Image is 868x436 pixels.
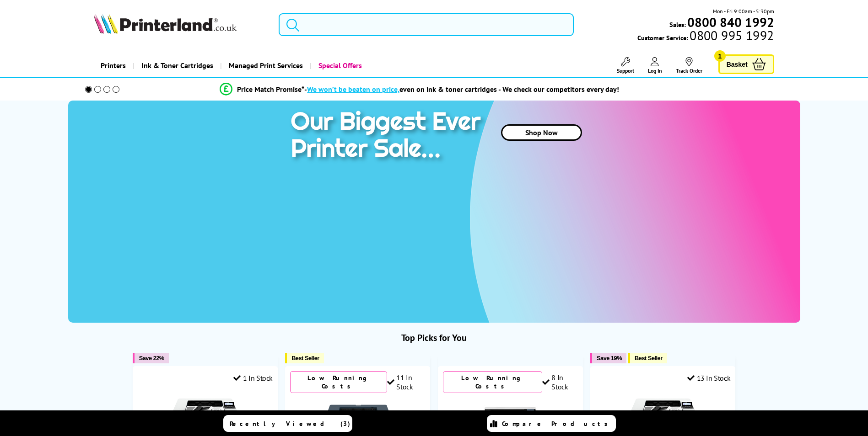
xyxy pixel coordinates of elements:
a: Ink & Toner Cartridges [133,54,220,77]
span: 0800 995 1992 [688,31,774,40]
button: Save 19% [590,353,626,363]
span: Log In [648,67,662,74]
a: Special Offers [310,54,369,77]
a: Basket 1 [718,54,774,74]
div: Low Running Costs [443,371,542,393]
span: Compare Products [502,420,613,428]
a: Shop Now [501,124,582,141]
button: Best Seller [628,353,667,363]
span: Customer Service: [637,31,774,42]
a: Log In [648,57,662,74]
li: modal_Promise [73,81,767,97]
span: Ink & Toner Cartridges [141,54,213,77]
button: Save 22% [133,353,169,363]
span: We won’t be beaten on price, [307,85,399,94]
div: - even on ink & toner cartridges - We check our competitors every day! [304,85,619,94]
span: Save 19% [597,355,622,362]
a: Managed Print Services [220,54,310,77]
span: Recently Viewed (3) [230,420,350,428]
a: Printers [94,54,133,77]
span: Mon - Fri 9:00am - 5:30pm [713,7,774,16]
a: 0800 840 1992 [686,18,774,27]
div: 11 In Stock [387,373,426,391]
div: 1 In Stock [233,373,273,383]
div: 8 In Stock [542,373,578,391]
b: 0800 840 1992 [687,14,774,31]
span: Support [617,67,634,74]
img: Printerland Logo [94,14,237,34]
img: printer sale [286,101,490,172]
span: Best Seller [291,355,319,362]
span: Basket [727,58,748,70]
span: 1 [714,50,726,62]
div: Low Running Costs [290,371,387,393]
div: 13 In Stock [687,373,730,383]
a: Recently Viewed (3) [223,415,352,432]
a: Compare Products [487,415,616,432]
a: Track Order [676,57,702,74]
span: Best Seller [635,355,663,362]
a: Printerland Logo [94,14,267,36]
span: Save 22% [139,355,164,362]
button: Best Seller [285,353,324,363]
span: Sales: [669,20,686,29]
span: Price Match Promise* [237,85,304,94]
a: Support [617,57,634,74]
